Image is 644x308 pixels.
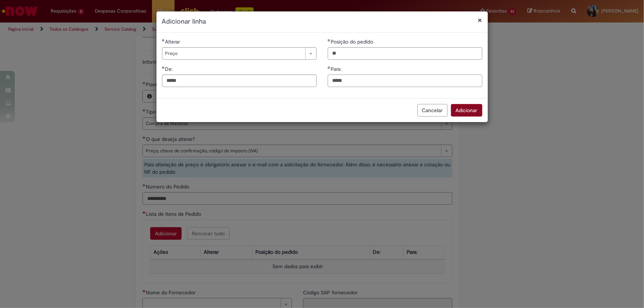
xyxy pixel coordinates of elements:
input: Posição do pedido [328,47,482,60]
span: Obrigatório Preenchido [162,66,165,69]
span: Obrigatório Preenchido [162,39,165,42]
span: Obrigatório Preenchido [328,66,331,69]
span: Preço [165,48,302,59]
span: Posição do pedido [331,38,375,45]
h2: Adicionar linha [162,17,482,27]
button: Fechar modal [478,16,482,24]
input: De: [162,75,317,87]
span: Para: [331,66,343,72]
span: Alterar [165,38,182,45]
span: De: [165,66,175,72]
input: Para: [328,75,482,87]
span: Obrigatório Preenchido [328,39,331,42]
button: Cancelar [417,104,448,117]
button: Adicionar [451,104,482,117]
